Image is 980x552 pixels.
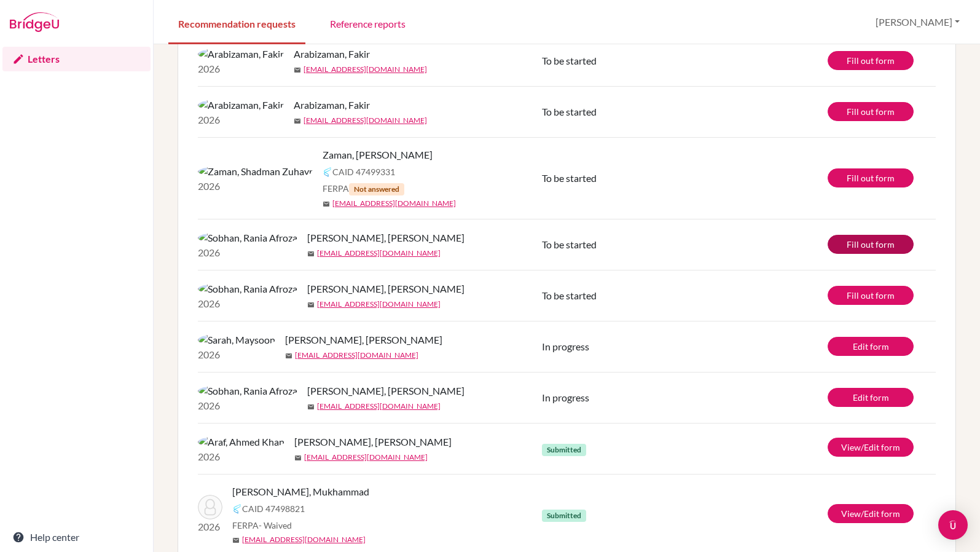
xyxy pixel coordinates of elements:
[294,98,370,112] span: Arabizaman, Fakir
[242,502,305,515] span: CAID 47498821
[828,388,914,407] a: Edit form
[2,47,151,71] a: Letters
[317,299,441,310] a: [EMAIL_ADDRESS][DOMAIN_NAME]
[198,61,284,76] p: 2026
[198,245,297,260] p: 2026
[198,347,275,362] p: 2026
[828,102,914,121] a: Fill out form
[232,519,292,532] span: FERPA
[198,164,313,179] img: Zaman, Shadman Zuhayr
[198,231,297,245] img: Sobhan, Rania Afroza
[232,537,240,544] span: mail
[320,2,415,44] a: Reference reports
[542,341,589,352] span: In progress
[307,301,315,309] span: mail
[542,55,597,66] span: To be started
[307,384,465,398] span: [PERSON_NAME], [PERSON_NAME]
[307,231,465,245] span: [PERSON_NAME], [PERSON_NAME]
[307,250,315,258] span: mail
[198,435,284,449] img: Araf, Ahmed Khan
[542,290,597,301] span: To be started
[242,534,366,545] a: [EMAIL_ADDRESS][DOMAIN_NAME]
[232,484,369,499] span: [PERSON_NAME], Mukhammad
[294,47,370,61] span: Arabizaman, Fakir
[307,282,465,296] span: [PERSON_NAME], [PERSON_NAME]
[542,510,586,522] span: Submitted
[198,179,313,194] p: 2026
[828,286,914,305] a: Fill out form
[294,66,301,74] span: mail
[198,47,284,61] img: Arabizaman, Fakir
[10,12,59,32] img: Bridge-U
[323,200,330,208] span: mail
[198,519,222,534] p: 2026
[828,438,914,457] a: View/Edit form
[295,350,418,361] a: [EMAIL_ADDRESS][DOMAIN_NAME]
[294,117,301,125] span: mail
[828,168,914,187] a: Fill out form
[542,444,586,456] span: Submitted
[828,337,914,356] a: Edit form
[828,51,914,70] a: Fill out form
[198,398,297,413] p: 2026
[198,333,275,347] img: Sarah, Maysoon
[317,401,441,412] a: [EMAIL_ADDRESS][DOMAIN_NAME]
[294,435,452,449] span: [PERSON_NAME], [PERSON_NAME]
[198,384,297,398] img: Sobhan, Rania Afroza
[542,106,597,117] span: To be started
[323,148,433,162] span: Zaman, [PERSON_NAME]
[317,248,441,259] a: [EMAIL_ADDRESS][DOMAIN_NAME]
[304,115,427,126] a: [EMAIL_ADDRESS][DOMAIN_NAME]
[542,172,597,184] span: To be started
[232,504,242,514] img: Common App logo
[198,112,284,127] p: 2026
[198,98,284,112] img: Arabizaman, Fakir
[828,235,914,254] a: Fill out form
[349,183,404,195] span: Not answered
[542,392,589,403] span: In progress
[332,165,395,178] span: CAID 47499331
[307,403,315,411] span: mail
[938,510,968,540] div: Open Intercom Messenger
[294,454,302,462] span: mail
[870,10,965,34] button: [PERSON_NAME]
[285,352,292,360] span: mail
[168,2,305,44] a: Recommendation requests
[198,449,284,464] p: 2026
[323,167,332,177] img: Common App logo
[323,182,404,195] span: FERPA
[259,520,292,530] span: - Waived
[2,525,151,550] a: Help center
[198,282,297,296] img: Sobhan, Rania Afroza
[198,296,297,311] p: 2026
[304,452,428,463] a: [EMAIL_ADDRESS][DOMAIN_NAME]
[304,64,427,75] a: [EMAIL_ADDRESS][DOMAIN_NAME]
[285,333,442,347] span: [PERSON_NAME], [PERSON_NAME]
[332,198,456,209] a: [EMAIL_ADDRESS][DOMAIN_NAME]
[828,504,914,523] a: View/Edit form
[542,239,597,250] span: To be started
[198,495,222,519] img: Sagdullaev, Mukhammad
